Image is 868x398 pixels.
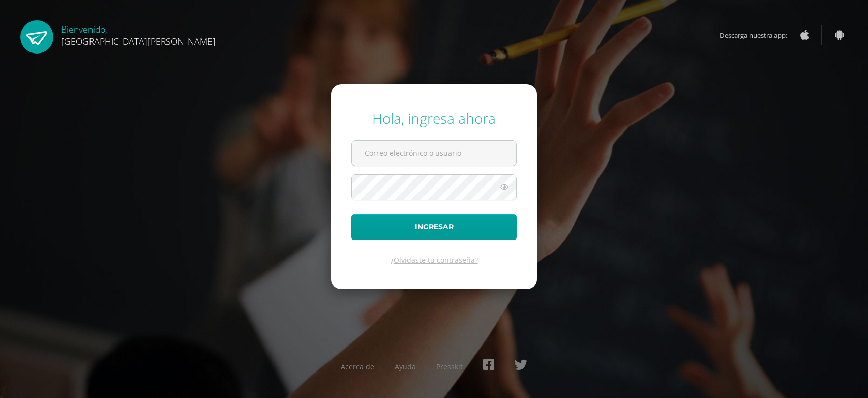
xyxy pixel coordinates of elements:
[61,35,216,47] span: [GEOGRAPHIC_DATA][PERSON_NAME]
[352,141,516,166] input: Correo electrónico o usuario
[720,25,797,45] span: Descarga nuestra app:
[61,20,216,47] div: Bienvenido,
[351,214,517,240] button: Ingresar
[391,255,478,265] a: ¿Olvidaste tu contraseña?
[351,109,517,128] div: Hola, ingresa ahora
[395,362,416,372] a: Ayuda
[436,362,463,372] a: Presskit
[341,362,374,372] a: Acerca de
